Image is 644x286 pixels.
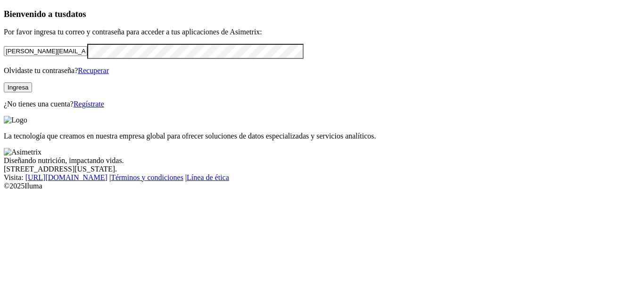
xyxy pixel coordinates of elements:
[111,173,183,181] a: Términos y condiciones
[4,156,640,165] div: Diseñando nutrición, impactando vidas.
[4,28,640,36] p: Por favor ingresa tu correo y contraseña para acceder a tus aplicaciones de Asimetrix:
[4,116,27,124] img: Logo
[4,132,640,140] p: La tecnología que creamos en nuestra empresa global para ofrecer soluciones de datos especializad...
[4,66,640,75] p: Olvidaste tu contraseña?
[78,66,109,74] a: Recuperar
[4,46,87,56] input: Tu correo
[187,173,229,181] a: Línea de ética
[4,9,640,19] h3: Bienvenido a tus
[4,173,640,182] div: Visita : | |
[4,148,41,156] img: Asimetrix
[25,173,107,181] a: [URL][DOMAIN_NAME]
[66,9,86,19] span: datos
[4,100,640,108] p: ¿No tienes una cuenta?
[74,100,104,108] a: Regístrate
[4,165,640,173] div: [STREET_ADDRESS][US_STATE].
[4,182,640,190] div: © 2025 Iluma
[4,82,32,92] button: Ingresa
